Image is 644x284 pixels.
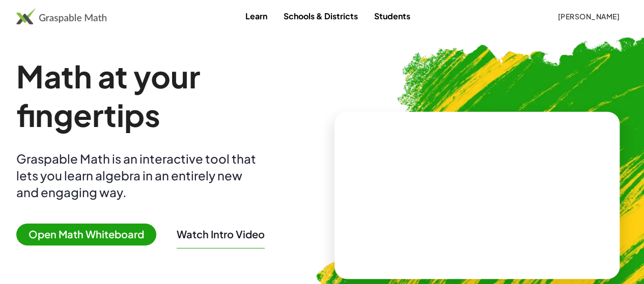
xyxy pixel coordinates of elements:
[177,228,265,241] button: Watch Intro Video
[237,7,275,25] a: Learn
[16,224,156,245] span: Open Math Whiteboard
[557,12,620,21] span: [PERSON_NAME]
[366,7,418,25] a: Students
[549,7,628,25] button: [PERSON_NAME]
[275,7,366,25] a: Schools & Districts
[401,157,553,233] video: What is this? This is dynamic math notation. Dynamic math notation plays a central role in how Gr...
[16,150,261,201] div: Graspable Math is an interactive tool that lets you learn algebra in an entirely new and engaging...
[16,57,318,134] h1: Math at your fingertips
[16,230,164,240] a: Open Math Whiteboard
